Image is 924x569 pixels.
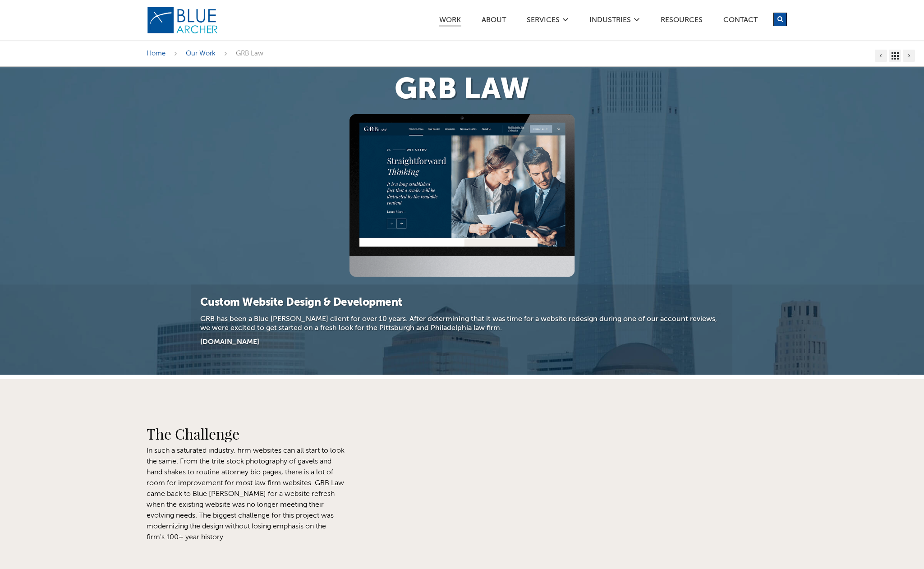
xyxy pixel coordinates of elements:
[200,315,723,332] p: GRB has been a Blue [PERSON_NAME] client for over 10 years. After determining that it was time fo...
[147,445,345,543] p: In such a saturated industry, firm websites can all start to look the same. From the trite stock ...
[186,50,216,57] a: Our Work
[147,76,778,105] h1: GRB Law
[200,339,259,346] a: [DOMAIN_NAME]
[200,296,723,310] h3: Custom Website Design & Development
[439,17,461,27] a: Work
[526,17,560,26] a: SERVICES
[236,50,263,57] span: GRB Law
[589,17,631,26] a: Industries
[147,6,219,34] img: Blue Archer Logo
[723,17,758,26] a: Contact
[147,427,345,441] h2: The Challenge
[660,17,703,26] a: Resources
[481,17,506,26] a: ABOUT
[147,50,165,57] a: Home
